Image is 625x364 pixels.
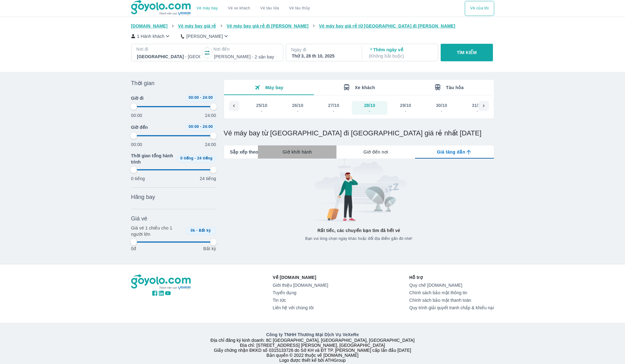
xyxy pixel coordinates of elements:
p: 0đ [131,245,136,252]
div: 29/10 [400,102,411,109]
nav: breadcrumb [131,23,494,29]
a: Chính sách bảo mật thanh toán [409,298,494,303]
p: Hỗ trợ [409,274,494,281]
p: TÌM KIẾM [457,49,477,56]
p: Bất kỳ [203,245,216,252]
div: lab API tabs example [258,145,494,159]
span: Giờ đến [131,124,148,130]
p: Nơi đến [213,46,278,52]
p: 1 Hành khách [137,33,165,39]
div: 27/10 [328,102,339,109]
div: - [436,109,447,114]
a: Vé máy bay [197,6,218,11]
p: Thêm ngày về [369,47,432,59]
div: Địa chỉ đăng ký kinh doanh: 8C [GEOGRAPHIC_DATA], [GEOGRAPHIC_DATA], [GEOGRAPHIC_DATA] Địa chỉ: [... [127,331,498,363]
span: Sắp xếp theo [230,149,258,155]
div: Thứ 3, 28 th 10, 2025 [292,53,355,59]
button: [PERSON_NAME] [181,33,229,39]
span: Vé máy bay giá rẻ từ [GEOGRAPHIC_DATA] đi [PERSON_NAME] [319,23,455,28]
button: 1 Hành khách [131,33,171,39]
span: Bạn vui lòng chọn ngày khác hoặc đổi địa điểm gần đó nhé! [305,236,412,241]
h1: Vé máy bay từ [GEOGRAPHIC_DATA] đi [GEOGRAPHIC_DATA] giá rẻ nhất [DATE] [224,129,494,138]
p: 24:00 [205,141,216,148]
img: banner [305,159,412,222]
div: 28/10 [364,102,375,109]
span: Hãng bay [131,193,155,201]
a: Tuyển dụng [273,290,328,295]
span: Thời gian tổng hành trình [131,153,174,165]
button: TÌM KIẾM [441,44,493,61]
span: - [200,124,201,129]
p: 24 tiếng [200,175,216,182]
div: 25/10 [256,102,267,109]
p: 00:00 [131,112,142,119]
button: Vé của tôi [465,1,494,16]
div: - [292,109,303,114]
div: - [400,109,411,114]
span: Máy bay [265,85,284,90]
a: Liên hệ với chúng tôi [273,305,328,310]
div: 26/10 [292,102,303,109]
img: logo [131,274,192,290]
p: 24:00 [205,112,216,119]
span: 0k [191,228,195,233]
a: Vé tàu lửa [255,1,284,16]
span: 24:00 [202,124,213,129]
p: 00:00 [131,141,142,148]
p: Về [DOMAIN_NAME] [273,274,328,281]
span: Thời gian [131,79,155,87]
p: Giá vé 1 chiều cho 1 người lớn [131,225,183,237]
span: 00:00 [189,95,199,100]
div: 31/10 [472,102,483,109]
div: - [328,109,339,114]
span: Giờ đi [131,95,144,101]
a: Vé xe khách [228,6,250,11]
span: 24 tiếng [197,156,213,160]
p: [PERSON_NAME] [186,33,223,39]
a: Quy chế [DOMAIN_NAME] [409,283,494,288]
div: choose transportation mode [465,1,494,16]
p: Nơi đi [136,46,201,52]
span: Giá tăng dần [437,149,465,155]
button: Vé tàu thủy [284,1,315,16]
span: 24:00 [202,95,213,100]
span: Vé máy bay giá rẻ đi [PERSON_NAME] [227,23,309,28]
div: - [472,109,483,114]
a: Giới thiệu [DOMAIN_NAME] [273,283,328,288]
span: Giá vé [131,215,147,222]
div: choose transportation mode [192,1,315,16]
span: Vé máy bay giá rẻ [178,23,216,28]
span: - [195,156,196,160]
div: - [364,109,375,114]
span: [DOMAIN_NAME] [131,23,168,28]
p: Ngày đi [291,47,356,53]
span: Tàu hỏa [446,85,464,90]
span: 00:00 [189,124,199,129]
span: Giờ khởi hành [283,149,312,155]
a: Tin tức [273,298,328,303]
p: ( Không bắt buộc ) [369,53,432,59]
div: - [256,109,267,114]
p: 0 tiếng [131,175,145,182]
p: Công ty TNHH Thương Mại Dịch Vụ VeXeRe [132,331,493,338]
span: Giờ đến nơi [363,149,388,155]
span: Xe khách [355,85,375,90]
div: 30/10 [436,102,447,109]
a: Quy trình giải quyết tranh chấp & khiếu nại [409,305,494,310]
span: Bất kỳ [199,228,211,233]
span: - [200,95,201,100]
span: - [196,228,197,233]
a: Chính sách bảo mật thông tin [409,290,494,295]
p: Rất tiếc, các chuyến bạn tìm đã hết vé [317,227,400,234]
span: 0 tiếng [180,156,193,160]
